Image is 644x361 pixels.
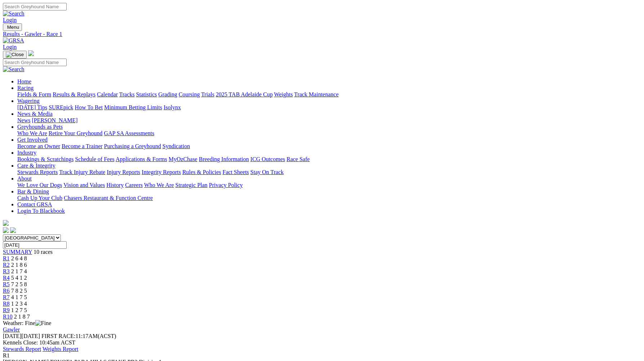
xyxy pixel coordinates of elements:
a: Cash Up Your Club [17,195,62,201]
span: FIRST RACE: [41,333,75,339]
a: About [17,175,32,182]
a: Minimum Betting Limits [104,104,162,110]
a: Schedule of Fees [75,156,114,162]
span: [DATE] [3,333,40,339]
span: R2 [3,262,10,268]
a: Purchasing a Greyhound [104,143,161,149]
div: Greyhounds as Pets [17,130,641,137]
a: Racing [17,85,33,91]
img: Close [6,52,24,58]
a: Statistics [136,91,157,97]
a: Careers [125,182,143,188]
input: Search [3,3,67,10]
img: logo-grsa-white.png [3,220,9,226]
a: Track Maintenance [294,91,339,97]
img: Fine [35,320,51,326]
span: SUMMARY [3,249,32,255]
div: Wagering [17,104,641,111]
a: Race Safe [286,156,309,162]
img: Search [3,10,24,17]
a: Who We Are [17,130,47,136]
span: R9 [3,307,10,313]
a: Become an Owner [17,143,60,149]
a: Bookings & Scratchings [17,156,73,162]
a: Tracks [119,91,135,97]
a: Greyhounds as Pets [17,124,63,130]
span: 7 8 2 5 [11,288,27,294]
a: Login [3,17,17,23]
a: R5 [3,281,10,287]
a: R6 [3,288,10,294]
a: We Love Our Dogs [17,182,62,188]
span: [DATE] [3,333,22,339]
a: Breeding Information [199,156,249,162]
span: 2 6 4 8 [11,255,27,261]
div: Care & Integrity [17,169,641,175]
a: Care & Integrity [17,163,55,169]
a: Wagering [17,98,40,104]
a: [DATE] Tips [17,104,47,110]
a: Become a Trainer [62,143,103,149]
a: Privacy Policy [209,182,243,188]
a: 2025 TAB Adelaide Cup [216,91,273,97]
div: Racing [17,91,641,98]
a: R1 [3,255,10,261]
a: R3 [3,268,10,274]
a: Login [3,44,17,50]
span: R1 [3,352,10,358]
a: Home [17,78,31,84]
input: Search [3,59,67,66]
a: R4 [3,275,10,281]
a: Results & Replays [53,91,95,97]
span: 10 races [33,249,53,255]
span: 1 2 7 5 [11,307,27,313]
a: News [17,117,30,123]
a: Calendar [97,91,118,97]
div: News & Media [17,117,641,124]
a: Syndication [162,143,190,149]
span: 4 1 7 5 [11,294,27,300]
a: Isolynx [164,104,181,110]
a: Grading [158,91,177,97]
span: 2 1 8 7 [14,314,30,320]
a: Contact GRSA [17,201,52,207]
a: Coursing [179,91,200,97]
a: Strategic Plan [175,182,207,188]
div: Industry [17,156,641,163]
a: ICG Outcomes [250,156,285,162]
a: Injury Reports [107,169,140,175]
a: Chasers Restaurant & Function Centre [64,195,153,201]
a: Stay On Track [250,169,283,175]
a: Results - Gawler - Race 1 [3,31,641,37]
a: Weights [274,91,293,97]
div: About [17,182,641,188]
a: MyOzChase [169,156,197,162]
img: GRSA [3,37,24,44]
img: facebook.svg [3,227,9,233]
a: [PERSON_NAME] [32,117,77,123]
a: Track Injury Rebate [59,169,105,175]
span: Weather: Fine [3,320,51,326]
input: Select date [3,241,67,249]
a: How To Bet [75,104,103,110]
a: R10 [3,314,13,320]
a: Applications & Forms [116,156,167,162]
a: R7 [3,294,10,300]
a: Fields & Form [17,91,51,97]
a: Login To Blackbook [17,208,65,214]
a: Vision and Values [63,182,105,188]
span: 2 1 7 4 [11,268,27,274]
a: Integrity Reports [142,169,181,175]
a: News & Media [17,111,53,117]
a: R8 [3,301,10,307]
span: Menu [7,24,19,30]
a: Rules & Policies [182,169,221,175]
span: 2 1 8 6 [11,262,27,268]
button: Toggle navigation [3,51,27,59]
a: Industry [17,150,36,156]
div: Kennels Close: 10:45am ACST [3,339,641,346]
img: logo-grsa-white.png [28,50,34,56]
